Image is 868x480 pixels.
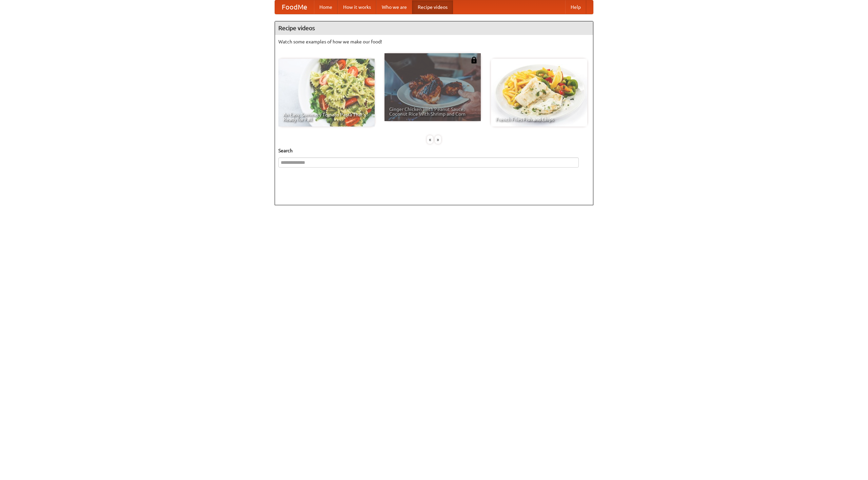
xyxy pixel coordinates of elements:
[435,135,441,144] div: »
[496,117,583,122] span: French Fries Fish and Chips
[338,0,376,14] a: How it works
[412,0,453,14] a: Recipe videos
[491,59,587,127] a: French Fries Fish and Chips
[565,0,586,14] a: Help
[275,0,314,14] a: FoodMe
[376,0,412,14] a: Who we are
[471,57,477,63] img: 483408.png
[283,112,370,122] span: An Easy, Summery Tomato Pasta That's Ready for Fall
[314,0,338,14] a: Home
[275,21,593,35] h4: Recipe videos
[278,147,590,154] h5: Search
[278,38,590,45] p: Watch some examples of how we make our food!
[278,59,375,127] a: An Easy, Summery Tomato Pasta That's Ready for Fall
[427,135,433,144] div: «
